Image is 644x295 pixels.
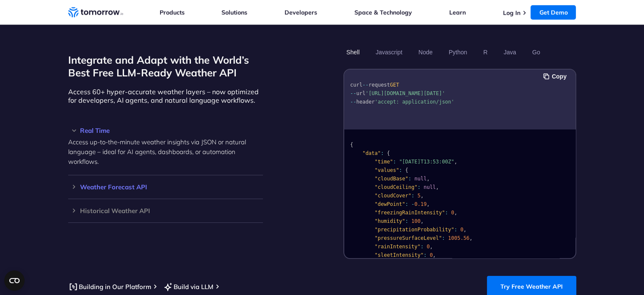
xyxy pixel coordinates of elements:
button: Go [529,45,543,59]
span: : [405,218,408,224]
h3: Historical Weather API [68,208,263,214]
span: curl [350,82,362,88]
span: url [356,90,365,96]
span: , [436,184,439,190]
span: , [420,193,423,199]
span: 0.19 [414,201,426,207]
a: Space & Technology [354,8,412,16]
span: 100 [411,218,420,224]
span: { [387,150,390,156]
h3: Weather Forecast API [68,184,263,190]
span: 0 [426,244,429,250]
span: : [399,167,402,173]
span: "[DATE]T13:53:00Z" [399,159,454,165]
a: Products [160,8,185,16]
span: , [429,244,432,250]
span: "time" [374,159,392,165]
span: null [423,184,436,190]
span: -- [350,90,356,96]
span: , [426,176,429,182]
span: , [463,227,466,233]
span: null [414,176,426,182]
span: "cloudCover" [374,193,411,199]
span: "cloudCeiling" [374,184,417,190]
button: Node [415,45,435,59]
span: : [423,252,426,258]
span: , [469,235,472,241]
span: "sleetIntensity" [374,252,423,258]
span: { [350,142,353,148]
span: request [368,82,390,88]
a: Building in Our Platform [68,281,151,292]
button: Copy [543,72,569,81]
span: : [393,159,396,165]
span: "humidity" [374,218,405,224]
span: , [426,201,429,207]
span: , [433,252,436,258]
a: Solutions [221,8,247,16]
span: "dewPoint" [374,201,405,207]
button: Shell [343,45,362,59]
a: Developers [285,8,317,16]
span: : [445,210,448,216]
span: "pressureSurfaceLevel" [374,235,442,241]
a: Get Demo [531,5,576,20]
a: Home link [68,6,123,19]
span: "rainIntensity" [374,244,420,250]
span: 0 [429,252,432,258]
a: Learn [449,8,466,16]
h2: Integrate and Adapt with the World’s Best Free LLM-Ready Weather API [68,53,263,79]
span: : [454,227,457,233]
span: 1005.56 [448,235,470,241]
span: "precipitationProbability" [374,227,454,233]
span: 0 [451,210,454,216]
span: - [411,201,414,207]
a: Log In [503,9,520,17]
button: Java [500,45,519,59]
span: '[URL][DOMAIN_NAME][DATE]' [365,90,445,96]
span: "data" [362,150,380,156]
span: "freezingRainIntensity" [374,210,445,216]
p: Access 60+ hyper-accurate weather layers – now optimized for developers, AI agents, and natural l... [68,87,263,104]
button: Javascript [373,45,405,59]
span: 5 [417,193,420,199]
span: : [405,201,408,207]
span: : [411,193,414,199]
span: : [442,235,445,241]
span: "cloudBase" [374,176,408,182]
span: { [405,167,408,173]
span: , [454,159,457,165]
span: : [417,184,420,190]
span: -- [362,82,368,88]
span: : [381,150,384,156]
span: , [454,210,457,216]
p: Access up-to-the-minute weather insights via JSON or natural language – ideal for AI agents, dash... [68,137,263,166]
span: 0 [460,227,463,233]
a: Build via LLM [163,281,213,292]
span: header [356,99,374,105]
button: Open CMP widget [4,270,25,291]
span: : [420,244,423,250]
button: Python [445,45,470,59]
span: 'accept: application/json' [374,99,454,105]
span: -- [350,99,356,105]
span: , [420,218,423,224]
span: : [408,176,411,182]
h3: Real Time [68,127,263,134]
span: GET [390,82,399,88]
span: "values" [374,167,399,173]
button: R [480,45,490,59]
